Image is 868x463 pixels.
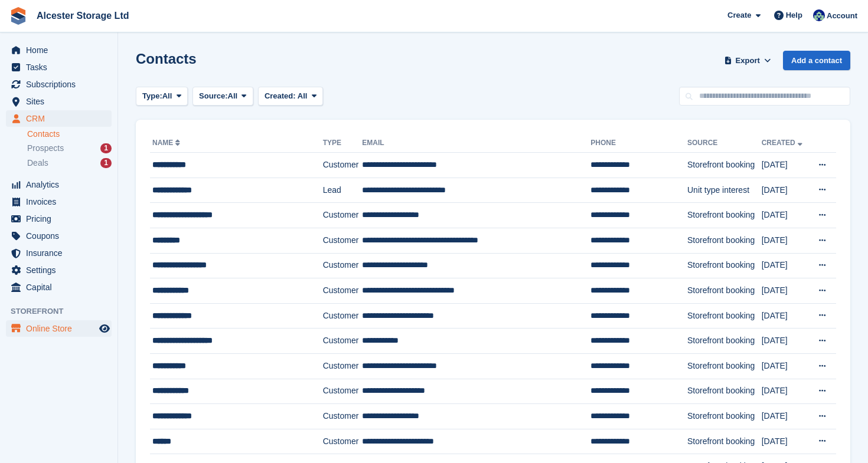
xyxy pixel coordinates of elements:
td: Storefront booking [687,429,762,454]
a: Add a contact [783,51,850,70]
td: Customer [323,228,363,253]
button: Type: All [136,87,188,106]
span: Deals [27,157,48,169]
img: stora-icon-8386f47178a22dfd0bd8f6a31ec36ba5ce8667c1dd55bd0f319d3a0aa187defe.svg [9,7,27,25]
span: Insurance [26,245,97,261]
th: Email [362,134,590,153]
td: Storefront booking [687,353,762,379]
span: Subscriptions [26,76,97,93]
td: Customer [323,353,363,379]
span: Export [736,55,760,67]
td: [DATE] [762,379,809,404]
td: [DATE] [762,278,809,304]
td: Customer [323,253,363,278]
div: 1 [100,158,112,168]
a: Contacts [27,129,112,140]
span: Created: [265,91,296,100]
td: [DATE] [762,353,809,379]
td: Storefront booking [687,379,762,404]
a: menu [6,279,112,295]
img: Marcus Drust [813,9,825,21]
td: Customer [323,429,363,454]
span: Account [827,10,857,22]
a: menu [6,93,112,110]
span: Home [26,42,97,58]
td: Storefront booking [687,303,762,329]
a: menu [6,76,112,93]
td: Customer [323,379,363,404]
th: Source [687,134,762,153]
td: Unit type interest [687,178,762,203]
td: Lead [323,178,363,203]
td: Storefront booking [687,228,762,253]
th: Phone [590,134,687,153]
td: [DATE] [762,203,809,228]
a: Preview store [97,321,112,336]
td: [DATE] [762,228,809,253]
span: Prospects [27,143,64,154]
span: CRM [26,110,97,127]
h1: Contacts [136,51,197,67]
span: Pricing [26,211,97,227]
td: [DATE] [762,153,809,178]
td: Storefront booking [687,278,762,304]
a: Name [152,139,182,147]
td: [DATE] [762,404,809,429]
span: Settings [26,262,97,278]
td: Customer [323,329,363,354]
a: menu [6,320,112,337]
span: Type: [142,90,162,102]
button: Export [722,51,774,70]
span: Storefront [11,306,118,317]
span: Analytics [26,176,97,193]
td: [DATE] [762,303,809,329]
span: All [162,90,172,102]
span: All [298,91,308,100]
td: Customer [323,303,363,329]
td: Storefront booking [687,203,762,228]
td: Storefront booking [687,404,762,429]
td: Customer [323,278,363,304]
td: Customer [323,404,363,429]
span: Capital [26,279,97,295]
a: Deals 1 [27,157,112,169]
a: Created [762,139,805,147]
th: Type [323,134,363,153]
span: Coupons [26,228,97,244]
button: Created: All [258,87,323,106]
a: menu [6,228,112,244]
a: menu [6,59,112,75]
a: menu [6,211,112,227]
a: menu [6,176,112,193]
td: Customer [323,153,363,178]
span: Tasks [26,59,97,75]
span: Source: [199,90,227,102]
a: Prospects 1 [27,142,112,155]
a: menu [6,42,112,58]
td: Storefront booking [687,329,762,354]
td: Storefront booking [687,153,762,178]
td: [DATE] [762,329,809,354]
span: Invoices [26,193,97,210]
div: 1 [100,143,112,153]
td: [DATE] [762,253,809,278]
span: Create [727,9,751,21]
a: menu [6,262,112,278]
span: All [228,90,238,102]
span: Sites [26,93,97,110]
td: Customer [323,203,363,228]
a: menu [6,193,112,210]
button: Source: All [192,87,253,106]
a: menu [6,245,112,261]
td: Storefront booking [687,253,762,278]
td: [DATE] [762,178,809,203]
span: Online Store [26,320,97,337]
a: Alcester Storage Ltd [32,6,133,25]
td: [DATE] [762,429,809,454]
a: menu [6,110,112,127]
span: Help [786,9,802,21]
